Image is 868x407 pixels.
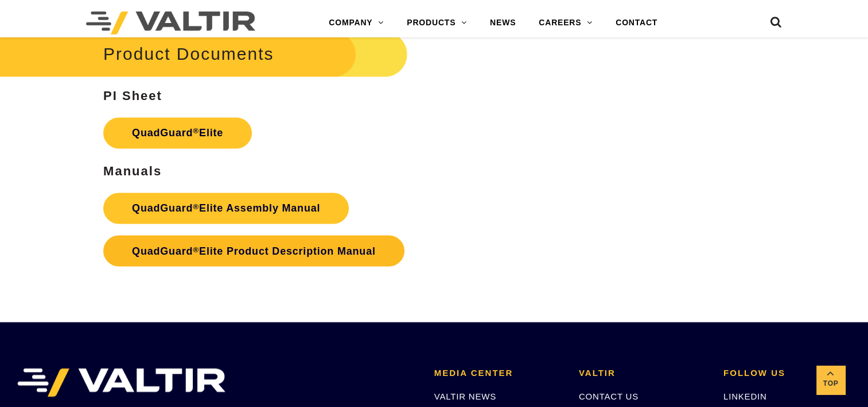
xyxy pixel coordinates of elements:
a: COMPANY [317,11,395,34]
a: QuadGuard®Elite [103,117,252,148]
a: LINKEDIN [723,391,767,401]
img: VALTIR [17,368,225,397]
h2: VALTIR [579,368,706,378]
strong: Manuals [103,164,162,178]
h2: FOLLOW US [723,368,851,378]
a: QuadGuard®Elite Product Description Manual [103,235,404,266]
span: Top [816,377,845,390]
a: PRODUCTS [395,11,478,34]
sup: ® [193,126,199,135]
img: Valtir [86,11,255,34]
a: CONTACT [604,11,669,34]
a: QuadGuard®Elite Assembly Manual [103,193,349,224]
a: CONTACT US [579,391,639,401]
sup: ® [193,245,199,254]
h2: MEDIA CENTER [434,368,562,378]
strong: PI Sheet [103,89,162,103]
sup: ® [193,202,199,211]
a: VALTIR NEWS [434,391,496,401]
a: CAREERS [527,11,604,34]
a: Top [816,366,845,394]
a: NEWS [478,11,527,34]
